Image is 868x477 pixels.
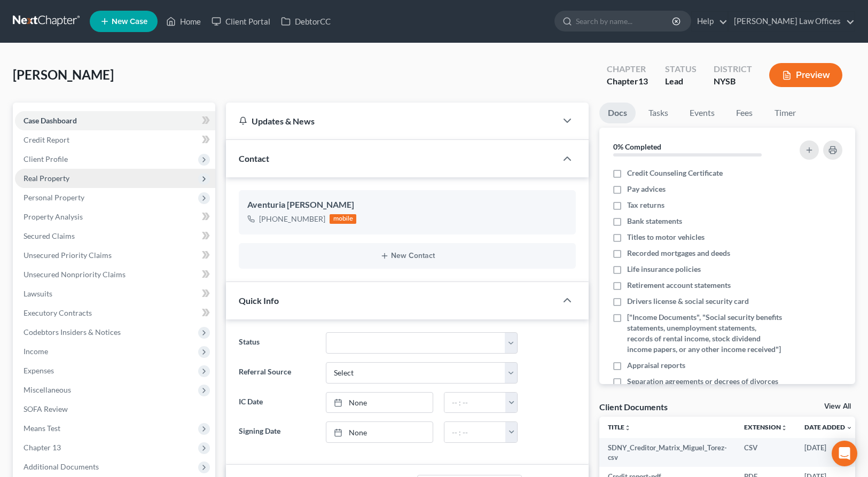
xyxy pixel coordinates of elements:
[24,462,99,471] span: Additional Documents
[24,366,54,375] span: Expenses
[24,327,121,337] span: Codebtors Insiders & Notices
[247,199,567,212] div: Aventuria [PERSON_NAME]
[24,154,68,163] span: Client Profile
[15,111,215,130] a: Case Dashboard
[15,284,215,303] a: Lawsuits
[15,265,215,284] a: Unsecured Nonpriority Claims
[728,103,762,123] a: Fees
[681,103,723,123] a: Events
[24,193,84,202] span: Personal Property
[781,425,787,431] i: unfold_more
[627,184,666,194] span: Pay advices
[638,76,648,86] span: 13
[326,393,433,413] a: None
[627,216,682,226] span: Bank statements
[640,103,677,123] a: Tasks
[233,392,320,413] label: IC Date
[624,425,631,431] i: unfold_more
[608,423,631,431] a: Titleunfold_more
[24,404,68,413] span: SOFA Review
[832,441,857,466] div: Open Intercom Messenger
[627,264,701,275] span: Life insurance policies
[692,12,728,31] a: Help
[736,438,796,467] td: CSV
[13,67,114,82] span: [PERSON_NAME]
[239,115,544,127] div: Updates & News
[766,103,804,123] a: Timer
[665,75,697,88] div: Lead
[24,308,92,317] span: Executory Contracts
[576,11,674,31] input: Search by name...
[607,63,648,75] div: Chapter
[24,443,61,452] span: Chapter 13
[161,12,206,31] a: Home
[15,400,215,419] a: SOFA Review
[24,116,77,125] span: Case Dashboard
[627,296,749,307] span: Drivers license & social security card
[259,214,325,224] div: [PHONE_NUMBER]
[24,270,126,279] span: Unsecured Nonpriority Claims
[24,231,75,240] span: Secured Claims
[613,142,661,151] strong: 0% Completed
[24,385,71,394] span: Miscellaneous
[824,403,851,410] a: View All
[233,362,320,384] label: Referral Source
[15,303,215,323] a: Executory Contracts
[627,376,778,387] span: Separation agreements or decrees of divorces
[24,135,69,144] span: Credit Report
[665,63,697,75] div: Status
[276,12,336,31] a: DebtorCC
[599,103,636,123] a: Docs
[599,401,668,412] div: Client Documents
[24,174,69,183] span: Real Property
[24,289,52,298] span: Lawsuits
[627,248,730,259] span: Recorded mortgages and deeds
[627,360,685,371] span: Appraisal reports
[769,63,842,87] button: Preview
[233,332,320,354] label: Status
[846,425,853,431] i: expand_more
[15,246,215,265] a: Unsecured Priority Claims
[627,312,782,355] span: ["Income Documents", "Social security benefits statements, unemployment statements, records of re...
[24,347,48,356] span: Income
[796,438,861,467] td: [DATE]
[24,212,83,221] span: Property Analysis
[599,438,736,467] td: SDNY_Creditor_Matrix_Miguel_Torez-csv
[607,75,648,88] div: Chapter
[444,422,506,442] input: -- : --
[239,153,269,163] span: Contact
[804,423,853,431] a: Date Added expand_more
[330,214,356,224] div: mobile
[15,207,215,226] a: Property Analysis
[627,200,664,210] span: Tax returns
[239,295,279,306] span: Quick Info
[326,422,433,442] a: None
[15,226,215,246] a: Secured Claims
[15,130,215,150] a: Credit Report
[714,75,752,88] div: NYSB
[714,63,752,75] div: District
[627,280,731,291] span: Retirement account statements
[247,252,567,260] button: New Contact
[444,393,506,413] input: -- : --
[24,251,112,260] span: Unsecured Priority Claims
[24,424,60,433] span: Means Test
[729,12,855,31] a: [PERSON_NAME] Law Offices
[206,12,276,31] a: Client Portal
[627,168,723,178] span: Credit Counseling Certificate
[112,18,147,26] span: New Case
[744,423,787,431] a: Extensionunfold_more
[233,421,320,443] label: Signing Date
[627,232,705,243] span: Titles to motor vehicles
